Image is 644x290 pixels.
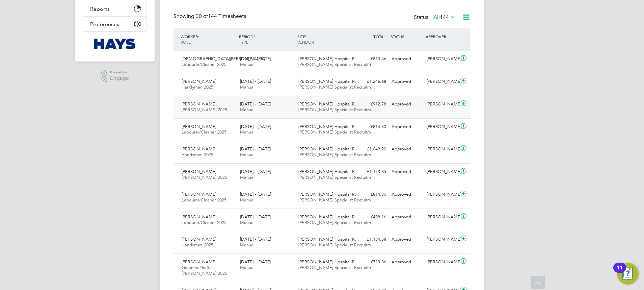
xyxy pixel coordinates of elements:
[240,174,254,180] span: Manual
[182,265,227,276] span: Gateman/Traffic [PERSON_NAME] 2025
[296,30,354,48] div: SITE
[298,220,375,225] span: [PERSON_NAME] Specialist Recruitm…
[240,78,271,84] span: [DATE] - [DATE]
[389,257,424,268] div: Approved
[94,39,136,49] img: hays-logo-retina.png
[354,99,389,110] div: £912.78
[305,34,307,39] span: /
[389,53,424,65] div: Approved
[90,6,110,12] span: Reports
[298,197,375,203] span: [PERSON_NAME] Specialist Recruitm…
[240,152,254,158] span: Manual
[354,53,389,65] div: £833.46
[240,197,254,203] span: Manual
[240,62,254,67] span: Manual
[240,214,271,220] span: [DATE] - [DATE]
[298,214,359,220] span: [PERSON_NAME] Hospital R…
[424,76,459,87] div: [PERSON_NAME]
[297,39,314,45] span: VENDOR
[424,121,459,132] div: [PERSON_NAME]
[198,34,199,39] span: /
[424,212,459,223] div: [PERSON_NAME]
[182,236,216,242] span: [PERSON_NAME]
[440,14,449,21] span: 144
[433,14,456,21] label: All
[389,99,424,110] div: Approved
[240,101,271,107] span: [DATE] - [DATE]
[298,101,359,107] span: [PERSON_NAME] Hospital R…
[617,268,623,276] div: 11
[424,30,459,43] div: APPROVER
[424,189,459,200] div: [PERSON_NAME]
[239,39,248,45] span: TYPE
[240,169,271,174] span: [DATE] - [DATE]
[414,13,457,22] div: Status
[182,169,216,174] span: [PERSON_NAME]
[354,234,389,245] div: £1,184.58
[389,121,424,132] div: Approved
[298,191,359,197] span: [PERSON_NAME] Hospital R…
[182,220,226,225] span: Labourer/Cleaner 2025
[354,212,389,223] div: £498.16
[182,191,216,197] span: [PERSON_NAME]
[182,107,227,113] span: [PERSON_NAME] 2025
[196,13,246,20] span: 144 Timesheets
[83,17,146,31] button: Preferences
[389,189,424,200] div: Approved
[240,124,271,129] span: [DATE] - [DATE]
[240,107,254,113] span: Manual
[389,166,424,177] div: Approved
[373,34,385,39] span: TOTAL
[298,129,375,135] span: [PERSON_NAME] Specialist Recruitm…
[298,259,359,265] span: [PERSON_NAME] Hospital R…
[240,129,254,135] span: Manual
[424,257,459,268] div: [PERSON_NAME]
[354,166,389,177] div: £1,173.85
[240,191,271,197] span: [DATE] - [DATE]
[389,144,424,155] div: Approved
[182,152,213,158] span: Handyman 2025
[354,76,389,87] div: £1,246.68
[182,84,213,90] span: Handyman 2025
[101,70,129,82] a: Powered byEngage
[182,197,226,203] span: Labourer/Cleaner 2025
[298,242,375,248] span: [PERSON_NAME] Specialist Recruitm…
[182,174,227,180] span: [PERSON_NAME] 2025
[389,30,424,43] div: STATUS
[182,101,216,107] span: [PERSON_NAME]
[424,53,459,65] div: [PERSON_NAME]
[424,234,459,245] div: [PERSON_NAME]
[240,146,271,152] span: [DATE] - [DATE]
[424,166,459,177] div: [PERSON_NAME]
[237,30,296,48] div: PERIOD
[179,30,237,48] div: WORKER
[389,76,424,87] div: Approved
[298,62,375,67] span: [PERSON_NAME] Specialist Recruitm…
[90,21,119,27] span: Preferences
[182,56,265,62] span: [DEMOGRAPHIC_DATA][PERSON_NAME]
[240,242,254,248] span: Manual
[298,56,359,62] span: [PERSON_NAME] Hospital R…
[83,1,146,16] button: Reports
[617,263,639,285] button: Open Resource Center, 11 new notifications
[298,107,375,113] span: [PERSON_NAME] Specialist Recruitm…
[240,236,271,242] span: [DATE] - [DATE]
[182,259,216,265] span: [PERSON_NAME]
[182,129,226,135] span: Labourer/Cleaner 2025
[424,99,459,110] div: [PERSON_NAME]
[181,39,191,45] span: ROLE
[173,13,247,20] div: Showing
[240,220,254,225] span: Manual
[182,242,213,248] span: Handyman 2025
[389,212,424,223] div: Approved
[298,146,359,152] span: [PERSON_NAME] Hospital R…
[354,121,389,132] div: £814.30
[182,124,216,129] span: [PERSON_NAME]
[298,124,359,129] span: [PERSON_NAME] Hospital R…
[182,62,226,67] span: Labourer/Cleaner 2025
[298,78,359,84] span: [PERSON_NAME] Hospital R…
[240,259,271,265] span: [DATE] - [DATE]
[354,144,389,155] div: £1,049.20
[298,174,375,180] span: [PERSON_NAME] Specialist Recruitm…
[298,236,359,242] span: [PERSON_NAME] Hospital R…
